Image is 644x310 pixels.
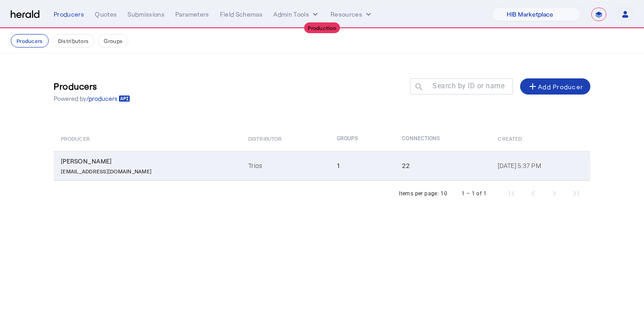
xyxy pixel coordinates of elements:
[175,10,209,19] div: Parameters
[86,94,130,103] a: /producers
[61,166,152,175] p: [EMAIL_ADDRESS][DOMAIN_NAME]
[441,189,447,198] div: 10
[54,80,130,92] h3: Producers
[98,34,128,47] button: Groups
[462,189,487,198] div: 1 – 1 of 1
[491,126,590,151] th: Created
[127,10,165,19] div: Submissions
[330,151,395,181] td: 1
[527,81,583,92] div: Add Producer
[399,189,439,198] div: Items per page:
[220,10,263,19] div: Field Schemas
[61,157,237,166] div: [PERSON_NAME]
[273,10,320,19] button: internal dropdown menu
[54,10,84,19] div: Producers
[95,10,117,19] div: Quotes
[395,126,491,151] th: Connections
[11,34,49,47] button: Producers
[527,81,538,92] mat-icon: add
[520,78,590,95] button: Add Producer
[330,126,395,151] th: Groups
[491,151,590,181] td: [DATE] 5:37 PM
[54,126,241,151] th: Producer
[241,126,329,151] th: Distributor
[54,94,130,103] p: Powered by
[304,22,340,33] div: Production
[241,151,329,181] td: Trios
[432,82,504,90] mat-label: Search by ID or name
[52,34,95,47] button: Distributors
[410,82,425,93] mat-icon: search
[402,161,487,170] div: 22
[11,10,39,19] img: Herald Logo
[330,10,373,19] button: Resources dropdown menu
